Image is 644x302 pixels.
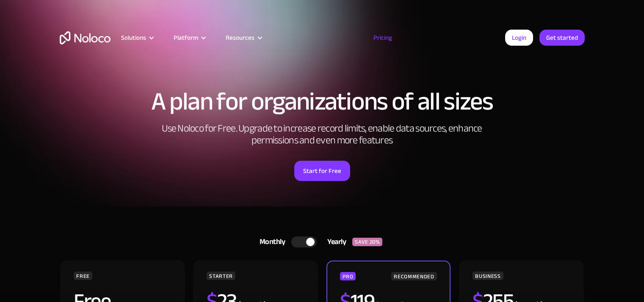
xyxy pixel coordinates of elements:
div: Resources [226,32,254,43]
div: FREE [74,272,92,280]
div: Monthly [249,236,292,248]
a: home [60,31,111,44]
div: Platform [163,32,215,43]
h2: Use Noloco for Free. Upgrade to increase record limits, enable data sources, enhance permissions ... [153,123,492,146]
a: Start for Free [294,161,350,181]
a: Login [505,30,533,46]
div: Solutions [121,32,146,43]
h1: A plan for organizations of all sizes [60,89,585,114]
a: Pricing [363,32,403,43]
div: Platform [174,32,198,43]
div: Resources [215,32,271,43]
div: RECOMMENDED [391,272,437,280]
div: PRO [340,272,356,280]
a: Get started [539,30,585,46]
div: Yearly [317,236,352,248]
div: SAVE 20% [352,238,382,246]
div: BUSINESS [473,272,503,280]
div: Solutions [111,32,163,43]
div: STARTER [207,272,235,280]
